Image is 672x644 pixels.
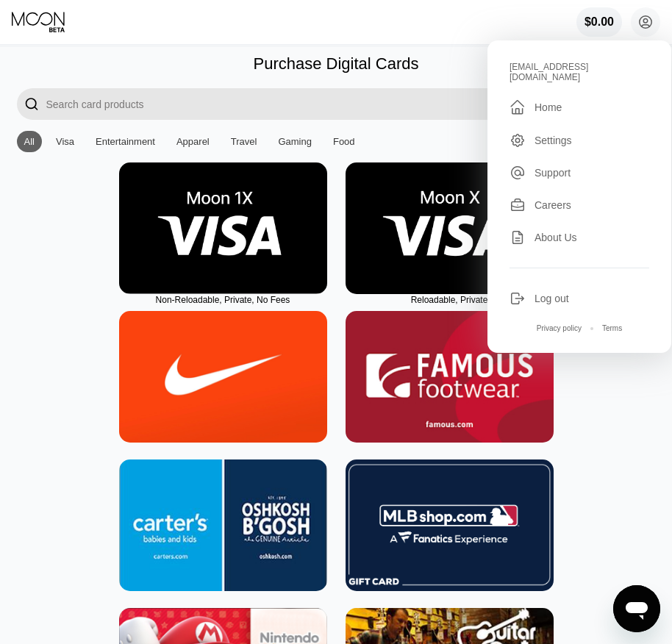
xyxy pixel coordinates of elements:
div: Purchase Digital Cards [254,54,419,74]
div: Food [333,136,355,147]
div: Gaming [278,136,312,147]
div: Visa [49,131,82,152]
div: Terms [602,324,622,332]
div: About Us [535,232,577,243]
div: Food [326,131,362,152]
div: Settings [535,135,572,146]
div: Apparel [169,131,217,152]
div: About Us [510,229,649,246]
div:  [24,96,39,112]
div: $0.00 [585,15,614,29]
div: Travel [231,136,257,147]
div: Privacy policy [537,324,582,332]
div:  [510,99,526,116]
div: Entertainment [96,136,155,147]
div: Settings [510,132,649,149]
div: Log out [510,290,649,307]
div: Careers [535,199,571,211]
div: Apparel [176,136,210,147]
div: All [17,131,42,152]
div: Non-Reloadable, Private, No Fees [119,295,327,305]
div: Visa [56,136,74,147]
div: Reloadable, Private [346,295,554,305]
div: Support [535,167,571,179]
iframe: Button to launch messaging window [613,585,660,632]
div: Home [510,99,649,116]
div: Home [535,101,562,113]
div: Log out [535,293,569,304]
div: Travel [224,131,265,152]
div: Support [510,165,649,181]
div:  [17,88,46,120]
div: All [24,136,35,147]
input: Search card products [46,88,656,120]
div: Gaming [271,131,319,152]
div: [EMAIL_ADDRESS][DOMAIN_NAME] [510,62,649,82]
div: Careers [510,197,649,213]
div: $0.00 [576,7,622,37]
div: Entertainment [88,131,162,152]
